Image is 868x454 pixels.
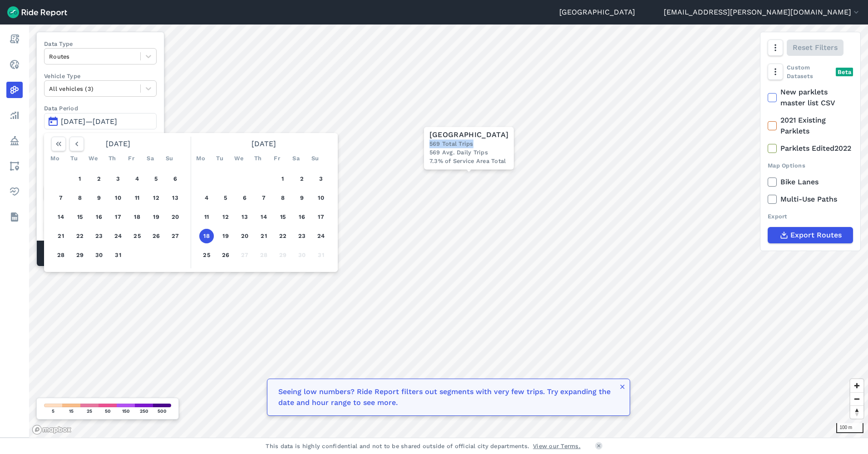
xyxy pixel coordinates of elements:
button: 17 [111,210,125,224]
button: 2 [295,172,309,186]
div: Map Options [768,161,853,170]
button: 2 [92,172,106,186]
button: Export Routes [768,227,853,243]
button: 13 [168,191,182,205]
button: 6 [237,191,252,205]
button: 4 [199,191,214,205]
button: 5 [218,191,233,205]
a: Heatmaps [6,82,23,98]
div: We [232,151,246,166]
button: 25 [130,229,144,243]
div: 100 m [836,423,863,433]
button: 20 [168,210,182,224]
div: We [86,151,100,166]
span: Export Routes [790,230,842,241]
button: 13 [237,210,252,224]
button: 24 [111,229,125,243]
label: Vehicle Type [44,72,157,80]
button: 28 [256,248,271,262]
div: Matched Trips [37,241,164,266]
div: [GEOGRAPHIC_DATA] [429,130,508,139]
button: 23 [295,229,309,243]
button: 15 [276,210,290,224]
div: [DATE] [48,137,188,151]
button: 26 [149,229,163,243]
button: 11 [199,210,214,224]
button: 22 [276,229,290,243]
label: Bike Lanes [768,177,853,188]
button: 3 [314,172,328,186]
div: Sa [143,151,158,166]
button: 9 [295,191,309,205]
button: 18 [130,210,144,224]
button: 16 [295,210,309,224]
button: [DATE]—[DATE] [44,113,157,129]
div: Mo [193,151,208,166]
button: 11 [130,191,144,205]
a: Report [6,31,23,47]
div: 569 Total Trips [429,139,508,148]
button: 4 [130,172,144,186]
a: Realtime [6,56,23,73]
canvas: Map [29,25,868,438]
button: 12 [218,210,233,224]
div: Tu [212,151,227,166]
button: [EMAIL_ADDRESS][PERSON_NAME][DOMAIN_NAME] [664,7,861,18]
button: 31 [314,248,328,262]
button: 17 [314,210,328,224]
button: 5 [149,172,163,186]
a: View our Terms. [533,442,581,450]
button: 10 [314,191,328,205]
button: 26 [218,248,233,262]
div: Su [308,151,322,166]
div: Export [768,212,853,221]
button: 27 [168,229,182,243]
button: 18 [199,229,214,243]
a: Health [6,183,23,200]
div: Fr [124,151,138,166]
button: 8 [73,191,87,205]
div: [DATE] [193,137,334,151]
a: Mapbox logo [32,424,72,435]
button: 24 [314,229,328,243]
button: Zoom in [850,379,863,392]
div: 7.3% of Service Area Total [429,157,508,166]
button: 7 [54,191,68,205]
button: 16 [92,210,106,224]
div: Th [251,151,265,166]
label: 2021 Existing Parklets [768,115,853,137]
button: 30 [92,248,106,262]
button: 20 [237,229,252,243]
button: 6 [168,172,182,186]
button: 23 [92,229,106,243]
span: [DATE]—[DATE] [61,117,117,126]
div: Th [105,151,119,166]
button: 14 [54,210,68,224]
button: 28 [54,248,68,262]
button: 25 [199,248,214,262]
button: 1 [276,172,290,186]
a: Policy [6,133,23,149]
div: Sa [289,151,303,166]
button: 21 [54,229,68,243]
button: 27 [237,248,252,262]
a: Datasets [6,209,23,225]
button: 3 [111,172,125,186]
label: Parklets Edited2022 [768,143,853,154]
button: Reset Filters [787,39,843,56]
button: 21 [256,229,271,243]
button: 19 [218,229,233,243]
button: 10 [111,191,125,205]
div: Custom Datasets [768,63,853,80]
button: 7 [256,191,271,205]
div: 569 Avg. Daily Trips [429,148,508,157]
div: Fr [270,151,284,166]
div: Tu [67,151,81,166]
a: Analyze [6,107,23,123]
button: 29 [73,248,87,262]
button: 14 [256,210,271,224]
label: Data Type [44,39,157,48]
button: Reset bearing to north [850,405,863,419]
button: 31 [111,248,125,262]
button: 19 [149,210,163,224]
